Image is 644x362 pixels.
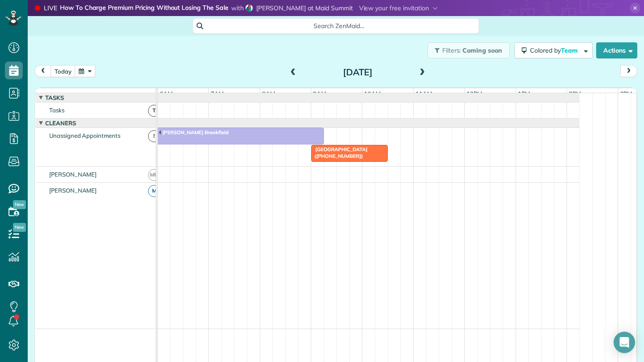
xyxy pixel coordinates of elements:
span: MH [148,169,160,181]
span: 10am [362,90,382,97]
h2: [DATE] [302,67,414,77]
span: Colored by [530,46,581,54]
span: 2pm [567,90,583,97]
span: Cleaners [43,119,78,127]
span: [GEOGRAPHIC_DATA] ([PHONE_NUMBER]) [311,146,368,159]
span: 3pm [619,90,634,97]
span: 8am [260,90,277,97]
span: New [13,200,26,209]
span: ! [148,130,160,142]
span: Team [561,46,579,54]
button: Actions [596,42,637,58]
span: Tasks [43,94,66,101]
button: next [620,65,637,77]
span: Tasks [47,107,66,114]
span: 1pm [516,90,532,97]
span: Coming soon [462,46,503,54]
span: M [148,185,160,197]
span: T [148,105,160,117]
span: 6am [158,90,174,97]
div: Open Intercom Messenger [614,332,635,353]
span: 12pm [465,90,484,97]
button: Colored byTeam [514,42,593,58]
span: Unassigned Appointments [47,132,122,139]
span: [PERSON_NAME] at Maid Summit [256,4,353,12]
span: 9am [311,90,328,97]
button: prev [34,65,51,77]
span: with [231,4,244,12]
span: [PERSON_NAME] [47,171,99,178]
span: 7am [209,90,225,97]
span: [PERSON_NAME] [47,187,99,194]
button: today [51,65,76,77]
span: New [13,223,26,232]
img: debbie-sardone-2fdb8baf8bf9b966c4afe4022d95edca04a15f6fa89c0b1664110d9635919661.jpg [246,4,253,12]
span: Filters: [442,46,461,54]
span: 11am [414,90,434,97]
